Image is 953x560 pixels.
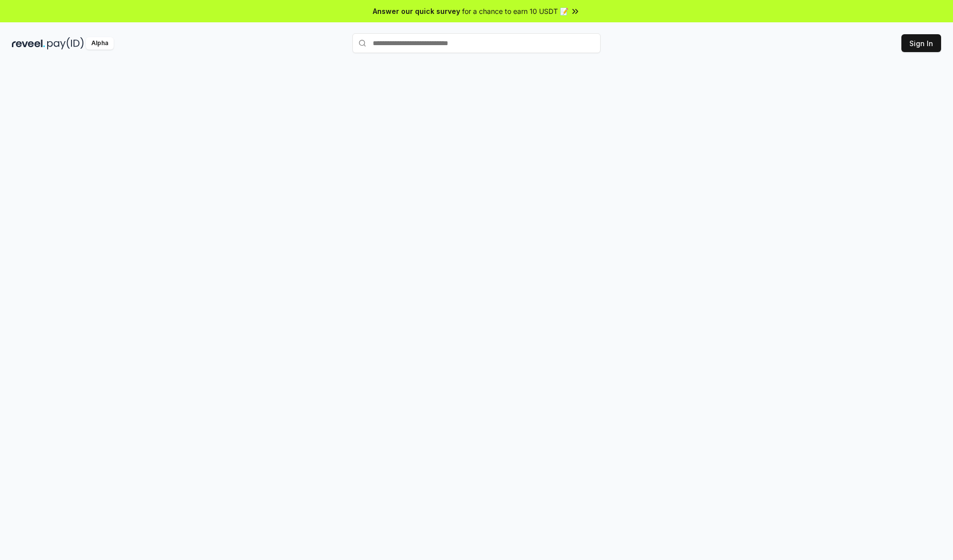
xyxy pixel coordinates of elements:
button: Sign In [901,34,941,52]
span: Answer our quick survey [373,6,460,16]
img: reveel_dark [12,37,45,50]
div: Alpha [86,37,114,50]
img: pay_id [47,37,84,50]
span: for a chance to earn 10 USDT 📝 [462,6,568,16]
